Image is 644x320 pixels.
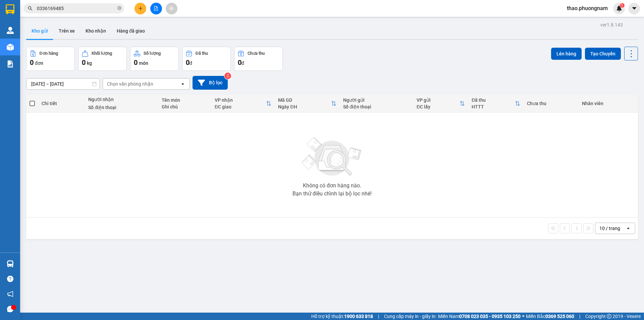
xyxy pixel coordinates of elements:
[186,58,190,66] span: 0
[215,97,266,103] div: VP nhận
[190,60,192,66] span: đ
[631,5,637,11] span: caret-down
[26,23,53,39] button: Kho gửi
[561,4,613,12] span: thao.phuongnam
[299,133,366,180] img: svg+xml;base64,PHN2ZyBjbGFzcz0ibGlzdC1wbHVnX19zdmciIHhtbG5zPSJodHRwOi8vd3d3LnczLm9yZy8yMDAwL3N2Zy...
[585,48,621,60] button: Tạo Chuyến
[7,260,14,267] img: warehouse-icon
[138,6,143,11] span: plus
[196,51,208,56] div: Đã thu
[278,104,331,109] div: Ngày ĐH
[117,6,121,10] span: close-circle
[37,5,116,12] input: Tìm tên, số ĐT hoặc mã đơn
[527,101,575,106] div: Chưa thu
[215,104,266,109] div: ĐC giao
[88,97,155,102] div: Người nhận
[275,95,340,112] th: Toggle SortBy
[526,313,574,320] span: Miền Bắc
[88,105,155,110] div: Số điện thoại
[28,6,33,11] span: search
[107,81,153,87] div: Chọn văn phòng nhận
[78,47,127,71] button: Khối lượng0kg
[551,48,582,60] button: Lên hàng
[238,58,241,66] span: 0
[26,47,75,71] button: Đơn hàng0đơn
[248,51,265,56] div: Chưa thu
[150,3,162,14] button: file-add
[607,314,611,319] span: copyright
[311,313,373,320] span: Hỗ trợ kỹ thuật:
[80,23,111,39] button: Kho nhận
[472,104,515,109] div: HTTT
[6,4,14,14] img: logo-vxr
[144,51,161,56] div: Số lượng
[26,79,100,89] input: Select a date range.
[628,3,640,14] button: caret-down
[620,3,625,8] sup: 1
[459,314,521,319] strong: 0708 023 035 - 0935 103 250
[117,5,121,12] span: close-circle
[599,225,620,232] div: 10 / trang
[343,97,410,103] div: Người gửi
[378,313,379,320] span: |
[82,58,86,66] span: 0
[234,47,283,71] button: Chưa thu0đ
[616,5,622,11] img: icon-new-feature
[582,101,635,106] div: Nhân viên
[292,191,372,196] div: Bạn thử điều chỉnh lại bộ lọc nhé!
[278,97,331,103] div: Mã GD
[42,101,82,106] div: Chi tiết
[180,81,185,87] svg: open
[413,95,468,112] th: Toggle SortBy
[344,314,373,319] strong: 1900 633 818
[166,3,177,14] button: aim
[87,60,92,66] span: kg
[438,313,521,320] span: Miền Nam
[472,97,515,103] div: Đã thu
[154,6,158,11] span: file-add
[139,60,148,66] span: món
[303,183,361,188] div: Không có đơn hàng nào.
[111,23,150,39] button: Hàng đã giao
[600,21,623,29] div: ver 1.8.143
[169,6,174,11] span: aim
[35,60,43,66] span: đơn
[417,104,460,109] div: ĐC lấy
[7,60,14,67] img: solution-icon
[162,104,208,109] div: Ghi chú
[7,306,13,312] span: message
[134,58,138,66] span: 0
[468,95,524,112] th: Toggle SortBy
[579,313,580,320] span: |
[7,291,13,297] span: notification
[241,60,244,66] span: đ
[7,44,14,51] img: warehouse-icon
[40,51,58,56] div: Đơn hàng
[130,47,179,71] button: Số lượng0món
[182,47,231,71] button: Đã thu0đ
[545,314,574,319] strong: 0369 525 060
[7,276,13,282] span: question-circle
[30,58,34,66] span: 0
[417,97,460,103] div: VP gửi
[53,23,80,39] button: Trên xe
[343,104,410,109] div: Số điện thoại
[522,315,524,318] span: ⚪️
[384,313,436,320] span: Cung cấp máy in - giấy in:
[621,3,623,8] span: 1
[7,27,14,34] img: warehouse-icon
[626,226,631,231] svg: open
[92,51,112,56] div: Khối lượng
[135,3,146,14] button: plus
[162,97,208,103] div: Tên món
[224,73,231,79] sup: 2
[193,76,228,90] button: Bộ lọc
[211,95,275,112] th: Toggle SortBy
